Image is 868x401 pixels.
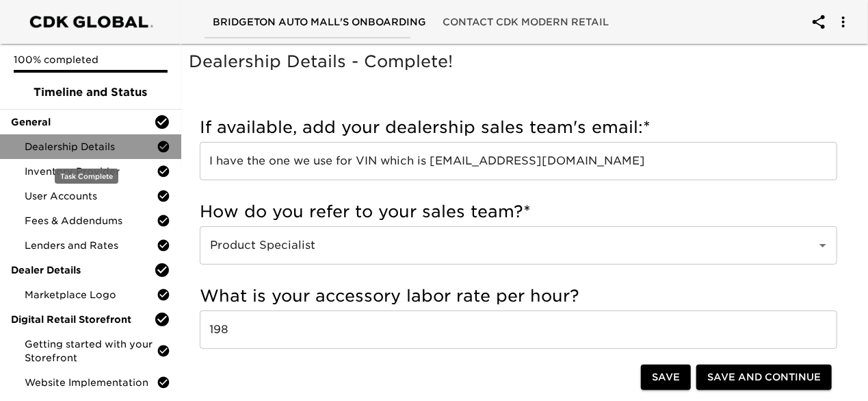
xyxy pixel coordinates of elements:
[652,369,680,387] span: Save
[25,214,157,228] span: Fees & Addendums
[696,365,832,391] button: Save and Continue
[25,239,157,252] span: Lenders and Rates
[200,201,837,223] h5: How do you refer to your sales team?
[200,142,837,180] input: Example: salesteam@cdkford.com
[25,140,157,154] span: Dealership Details
[200,117,837,138] h5: If available, add your dealership sales team's email:
[200,285,837,307] h5: What is your accessory labor rate per hour?
[11,263,154,277] span: Dealer Details
[14,53,168,66] p: 100% completed
[25,288,157,302] span: Marketplace Logo
[641,365,691,391] button: Save
[213,14,426,31] span: Bridgeton Auto Mall's Onboarding
[189,51,848,73] h5: Dealership Details - Complete!
[802,5,835,38] button: account of current user
[25,165,157,178] span: Inventory Provider
[827,5,860,38] button: account of current user
[200,311,837,349] input: Example: $120
[11,115,154,129] span: General
[443,14,609,31] span: Contact CDK Modern Retail
[11,313,154,326] span: Digital Retail Storefront
[813,236,832,255] button: Open
[707,369,821,387] span: Save and Continue
[25,189,157,203] span: User Accounts
[25,337,157,365] span: Getting started with your Storefront
[25,376,157,389] span: Website Implementation
[11,84,170,101] span: Timeline and Status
